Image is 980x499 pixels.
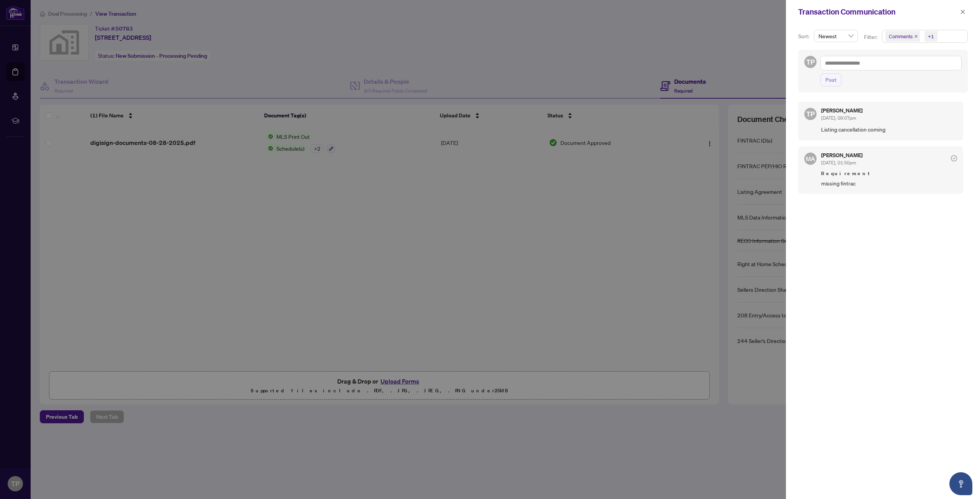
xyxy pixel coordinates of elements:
span: MA [806,154,815,163]
div: +1 [928,33,934,40]
h5: [PERSON_NAME] [821,108,862,113]
button: Post [820,73,841,86]
p: Sort: [798,32,811,41]
span: Comments [889,33,913,40]
span: TP [806,57,815,67]
span: Newest [818,30,853,42]
span: missing fintrac [821,179,957,188]
span: [DATE], 01:50pm [821,160,856,166]
div: Transaction Communication [798,6,958,18]
button: Open asap [949,472,972,495]
span: close [960,9,965,15]
span: Requirement [821,170,957,177]
span: Comments [885,31,920,42]
h5: [PERSON_NAME] [821,153,862,158]
span: [DATE], 09:07pm [821,115,856,121]
span: check-circle [951,155,957,161]
span: Listing cancellation coming [821,125,957,134]
span: TP [806,109,815,119]
p: Filter: [864,33,879,41]
span: close [914,34,918,38]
